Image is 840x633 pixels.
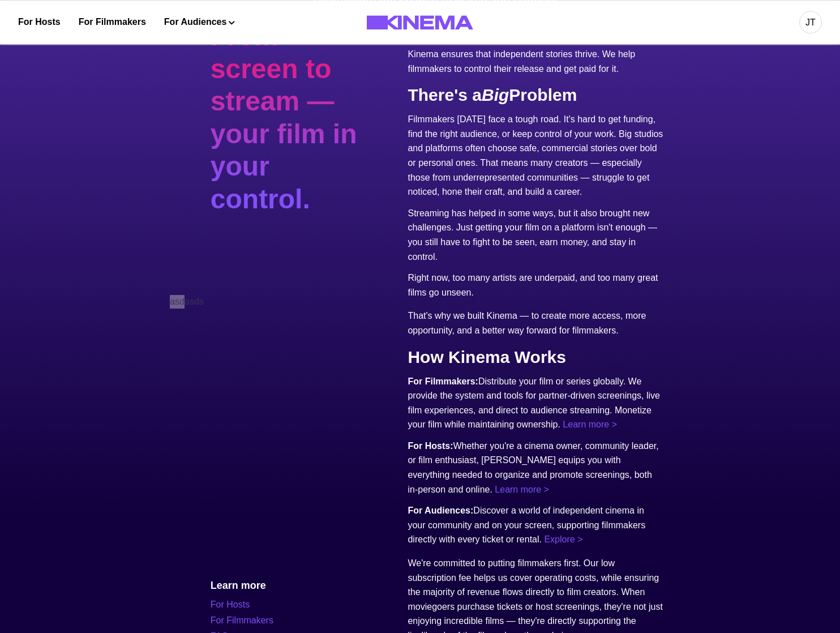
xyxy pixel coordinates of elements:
a: Explore > [544,534,582,544]
p: Kinema ensures that independent stories thrive. We help filmmakers to control their release and g... [408,47,663,76]
p: Distribute your film or series globally. We provide the system and tools for partner-driven scree... [408,374,663,432]
h2: There's a Problem [408,85,663,105]
em: Big [482,85,509,104]
p: That's why we built Kinema — to create more access, more opportunity, and a better way forward fo... [408,309,663,337]
p: Whether you're a cinema owner, community leader, or film enthusiast, [PERSON_NAME] equips you wit... [408,439,663,497]
a: For Filmmakers [211,614,362,627]
div: JT [805,16,816,29]
strong: For Audiences: [408,506,473,515]
button: For Audiences [164,15,235,29]
h2: How Kinema Works [408,347,663,367]
p: Learn more [211,578,362,593]
a: For Hosts [211,598,362,611]
p: Streaming has helped in some ways, but it also brought new challenges. Just getting your film on ... [408,206,663,264]
p: Filmmakers [DATE] face a tough road. It's hard to get funding, find the right audience, or keep c... [408,112,663,199]
strong: For Hosts: [408,441,453,451]
a: Learn more > [563,420,617,429]
p: Discover a world of independent cinema in your community and on your screen, supporting filmmaker... [408,503,663,547]
strong: For Filmmakers: [408,377,478,386]
a: For Filmmakers [79,15,146,29]
a: Learn more > [495,485,549,494]
p: Right now, too many artists are underpaid, and too many great films go unseen. [408,271,663,300]
a: For Hosts [18,15,61,29]
p: From screen to stream — your film in your control. [211,20,362,216]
